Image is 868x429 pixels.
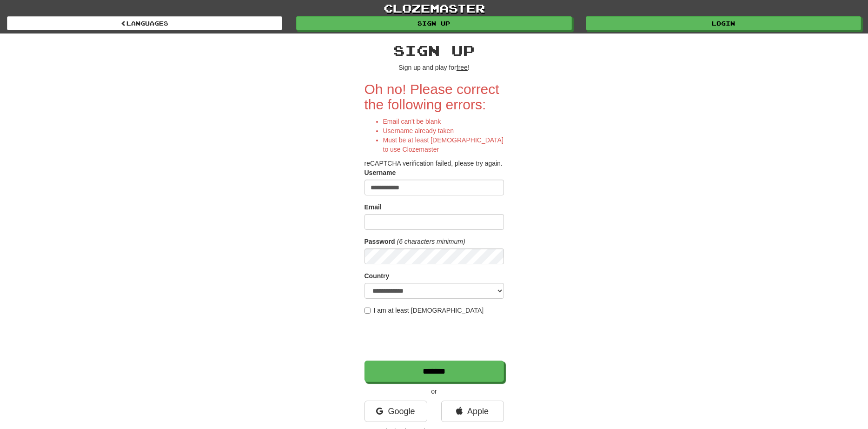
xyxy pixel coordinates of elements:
label: Email [364,202,382,212]
li: Username already taken [383,126,504,135]
u: free [457,64,468,71]
iframe: reCAPTCHA [364,320,506,356]
a: Login [586,16,861,30]
input: I am at least [DEMOGRAPHIC_DATA] [364,308,371,314]
label: Username [364,168,396,177]
a: Google [364,401,427,422]
li: Must be at least [DEMOGRAPHIC_DATA] to use Clozemaster [383,135,504,154]
h2: Sign up [364,43,504,58]
li: Email can't be blank [383,117,504,126]
a: Sign up [296,16,571,30]
label: Country [364,271,390,281]
p: or [364,387,504,396]
em: (6 characters minimum) [397,238,465,245]
a: Languages [7,16,282,30]
h2: Oh no! Please correct the following errors: [364,81,504,112]
label: Password [364,237,395,246]
label: I am at least [DEMOGRAPHIC_DATA] [364,306,484,315]
a: Apple [441,401,504,422]
p: Sign up and play for ! [364,63,504,72]
form: reCAPTCHA verification failed, please try again. [364,81,504,382]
